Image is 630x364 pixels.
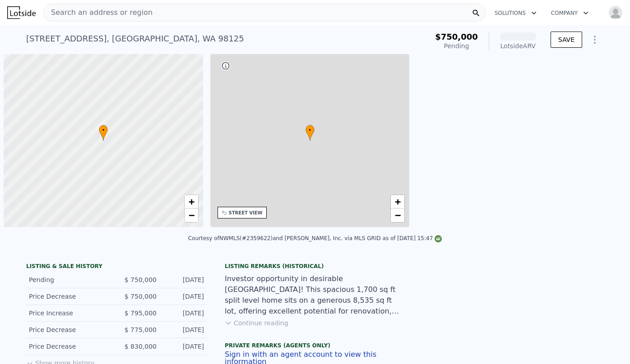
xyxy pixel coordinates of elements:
[225,263,405,270] div: Listing Remarks (Historical)
[225,273,405,317] div: Investor opportunity in desirable [GEOGRAPHIC_DATA]! This spacious 1,700 sq ft split level home s...
[7,6,36,19] img: Lotside
[551,32,582,48] button: SAVE
[125,326,157,333] span: $ 775,000
[188,209,194,221] span: −
[225,342,405,351] div: Private Remarks (Agents Only)
[586,31,604,49] button: Show Options
[29,292,109,301] div: Price Decrease
[44,7,153,18] span: Search an address or region
[125,293,157,300] span: $ 750,000
[99,126,108,134] span: •
[164,309,204,318] div: [DATE]
[29,309,109,318] div: Price Increase
[306,125,315,141] div: •
[435,41,478,50] div: Pending
[125,309,157,317] span: $ 795,000
[188,235,442,241] div: Courtesy of NWMLS (#2359622) and [PERSON_NAME], Inc. via MLS GRID as of [DATE] 15:47
[608,5,623,20] img: avatar
[225,318,288,328] button: Continue reading
[99,125,108,141] div: •
[306,126,315,134] span: •
[229,209,263,216] div: STREET VIEW
[188,196,194,207] span: +
[164,325,204,334] div: [DATE]
[26,263,207,272] div: LISTING & SALE HISTORY
[500,41,536,50] div: Lotside ARV
[29,275,109,284] div: Pending
[29,325,109,334] div: Price Decrease
[164,342,204,351] div: [DATE]
[125,343,157,350] span: $ 830,000
[164,275,204,284] div: [DATE]
[435,32,478,41] span: $750,000
[26,32,244,45] div: [STREET_ADDRESS] , [GEOGRAPHIC_DATA] , WA 98125
[164,292,204,301] div: [DATE]
[395,209,401,221] span: −
[391,209,404,222] a: Zoom out
[125,276,157,283] span: $ 750,000
[395,196,401,207] span: +
[435,235,442,242] img: NWMLS Logo
[544,5,596,21] button: Company
[391,195,404,209] a: Zoom in
[29,342,109,351] div: Price Decrease
[487,5,544,21] button: Solutions
[185,209,198,222] a: Zoom out
[185,195,198,209] a: Zoom in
